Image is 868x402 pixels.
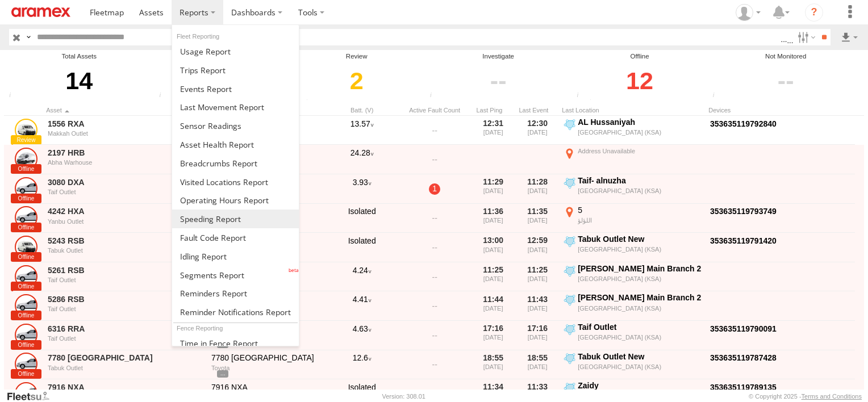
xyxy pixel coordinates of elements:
[429,183,440,195] a: 1
[473,263,513,291] div: 11:25 [DATE]
[578,245,702,253] div: [GEOGRAPHIC_DATA] (KSA)
[48,365,203,371] div: Tabuk Outlet
[562,146,704,173] label: Click to View Event Location
[328,292,396,320] div: 4.41
[427,61,570,101] div: Click to filter by Investigate
[15,294,37,317] a: Click to View Asset Details
[473,351,513,379] div: 18:55 [DATE]
[518,322,557,349] div: 17:16 [DATE]
[172,334,299,353] a: Time in Fences Report
[578,263,702,274] div: [PERSON_NAME] Main Branch 2
[805,3,823,22] i: ?
[562,351,704,379] label: Click to View Event Location
[573,92,590,101] div: Assets that have not communicated at least once with the server in the last 48hrs
[562,322,704,349] label: Click to View Event Location
[708,106,867,114] div: Devices
[156,52,286,61] div: Online
[328,351,396,379] div: 12.6
[172,42,299,61] a: Usage Report
[6,391,59,402] a: Visit our Website
[172,98,299,116] a: Last Movement Report
[172,228,299,247] a: Fault Code Report
[749,393,862,400] div: © Copyright 2025 -
[328,322,396,349] div: 4.63
[710,92,727,101] div: The health of these assets types is not monitored.
[172,135,299,154] a: Asset Health Report
[732,4,765,21] div: Zeeshan Nadeem
[211,365,322,371] div: Toyota
[578,292,702,303] div: [PERSON_NAME] Main Branch 2
[15,119,37,141] a: Click to View Asset Details
[562,175,704,203] label: Click to View Event Location
[48,189,203,195] div: Taif Outlet
[156,61,286,101] div: Click to filter by Online
[573,52,706,61] div: Offline
[172,247,299,266] a: Idling Report
[578,363,702,371] div: [GEOGRAPHIC_DATA] (KSA)
[518,175,557,203] div: 11:28 [DATE]
[427,92,444,101] div: Assets that have not communicated with the server in the last 24hrs
[48,324,203,334] a: 6316 RRA
[217,341,228,348] span: View Asset Details to show all tags
[6,92,23,101] div: Total number of Enabled and Paused Assets
[710,119,777,128] a: Click to View Device Details
[710,52,862,61] div: Not Monitored
[473,175,513,203] div: 11:29 [DATE]
[172,116,299,135] a: Sensor Readings
[573,61,706,101] div: Click to filter by Offline
[518,263,557,291] div: 11:25 [DATE]
[578,333,702,341] div: [GEOGRAPHIC_DATA] (KSA)
[328,175,396,203] div: 3.93
[15,236,37,258] a: Click to View Asset Details
[518,351,557,379] div: 18:55 [DATE]
[710,61,862,101] div: Click to filter by Not Monitored
[578,216,702,224] div: اللؤلؤ
[172,173,299,191] a: Visited Locations Report
[473,106,513,114] div: Click to Sort
[518,205,557,232] div: 11:35 [DATE]
[217,370,228,378] span: View Asset Details to show all tags
[48,236,203,246] a: 5243 RSB
[48,130,203,137] div: Makkah Outlet
[518,106,557,114] div: Click to Sort
[48,294,203,304] a: 5286 RSB
[328,117,396,144] div: 13.57
[578,304,702,312] div: [GEOGRAPHIC_DATA] (KSA)
[48,177,203,187] a: 3080 DXA
[211,353,322,363] div: 7780 [GEOGRAPHIC_DATA]
[15,206,37,229] a: Click to View Asset Details
[562,106,704,114] div: Last Location
[48,277,203,283] div: Taif Outlet
[290,61,423,101] div: Click to filter by Review
[328,146,396,173] div: 24.28
[15,177,37,200] a: Click to View Asset Details
[172,210,299,228] a: Fleet Speed Report
[6,52,152,61] div: Total Assets
[172,79,299,98] a: Full Events Report
[172,191,299,210] a: Asset Operating Hours Report
[578,175,702,186] div: Taif- alnuzha
[172,284,299,303] a: Reminders Report
[15,148,37,170] a: Click to View Asset Details
[802,393,862,400] a: Terms and Conditions
[473,292,513,320] div: 11:44 [DATE]
[48,353,203,363] a: 7780 [GEOGRAPHIC_DATA]
[15,353,37,375] a: Click to View Asset Details
[172,303,299,321] a: Service Reminder Notifications Report
[48,305,203,312] div: Taif Outlet
[518,234,557,261] div: 12:59 [DATE]
[48,148,203,158] a: 2197 HRB
[48,159,203,166] div: Abha Warhouse
[473,234,513,261] div: 13:00 [DATE]
[578,187,702,195] div: [GEOGRAPHIC_DATA] (KSA)
[473,205,513,232] div: 11:36 [DATE]
[578,380,702,391] div: Zaidy
[578,205,702,215] div: 5
[427,52,570,61] div: Investigate
[172,61,299,79] a: Trips Report
[290,52,423,61] div: Review
[211,382,322,392] div: 7916 NXA
[48,382,203,392] a: 7916 NXA
[710,236,777,245] a: Click to View Device Details
[156,92,173,101] div: Number of assets that have communicated at least once in the last 6hrs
